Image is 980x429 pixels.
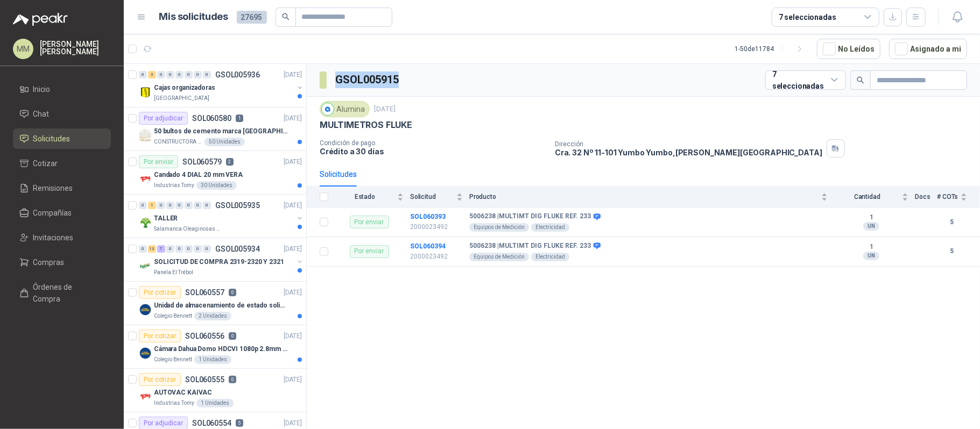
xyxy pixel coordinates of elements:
div: Electricidad [531,253,569,261]
b: 5006238 | MULTIMT DIG FLUKE REF. 233 [469,242,591,251]
div: 0 [166,202,174,209]
span: Invitaciones [33,232,74,244]
p: [DATE] [284,157,302,167]
p: SOL060579 [182,158,222,166]
p: SOL060554 [192,419,231,427]
p: AUTOVAC KAIVAC [154,388,212,398]
p: [GEOGRAPHIC_DATA] [154,94,209,103]
div: 1 [148,202,156,209]
div: 7 seleccionadas [772,68,827,92]
p: 1 [236,115,243,122]
p: Colegio Bennett [154,312,192,320]
p: 2000023492 [410,252,463,262]
p: [DATE] [284,418,302,428]
div: Por cotizar [139,373,181,386]
p: 0 [229,332,236,340]
p: CONSTRUCTORA GRUPO FIP [154,138,202,146]
span: Compras [33,256,65,268]
div: Por cotizar [139,330,181,342]
span: Cantidad [834,193,900,201]
div: 0 [203,202,211,209]
img: Company Logo [139,129,152,142]
img: Company Logo [322,103,334,115]
p: Dirección [555,140,822,148]
p: [DATE] [284,375,302,385]
span: Inicio [33,83,51,95]
p: 5 [236,419,243,427]
p: SOL060580 [192,115,231,122]
div: 0 [203,245,211,253]
th: Cantidad [834,187,915,208]
a: Por cotizarSOL0605550[DATE] Company LogoAUTOVAC KAIVACIndustrias Tomy1 Unidades [124,369,306,412]
div: 30 Unidades [196,181,237,190]
div: Por adjudicar [139,112,188,125]
img: Company Logo [139,390,152,403]
p: [DATE] [284,244,302,254]
div: 1 Unidades [196,399,234,407]
p: [DATE] [284,201,302,211]
div: UN [863,252,879,260]
div: 3 [148,71,156,78]
div: Equipos de Medición [469,253,529,261]
div: 0 [139,245,147,253]
div: Equipos de Medición [469,223,529,232]
div: UN [863,222,879,231]
div: 0 [166,71,174,78]
p: GSOL005935 [215,202,260,209]
span: # COTs [937,193,958,201]
div: Solicitudes [320,168,357,180]
h3: GSOL005915 [335,71,400,88]
img: Company Logo [139,173,152,185]
a: SOL060394 [410,242,446,250]
img: Company Logo [139,303,152,316]
p: [DATE] [374,104,396,115]
th: # COTs [937,187,980,208]
div: 0 [194,202,202,209]
span: Solicitud [410,193,454,201]
a: Por cotizarSOL0605560[DATE] Company LogoCámara Dahua Domo HDCVI 1080p 2.8mm IP67 Led IR 30m mts n... [124,325,306,369]
a: Por cotizarSOL0605570[DATE] Company LogoUnidad de almacenamiento de estado solido Marca SK hynix ... [124,282,306,325]
div: 50 Unidades [205,138,245,146]
div: Electricidad [531,223,569,232]
button: Asignado a mi [889,39,967,59]
span: Producto [469,193,819,201]
a: Invitaciones [13,227,111,248]
p: 0 [229,376,236,383]
div: MM [13,39,33,59]
span: search [282,13,290,20]
div: 0 [166,245,174,253]
p: GSOL005936 [215,71,260,78]
div: 13 [148,245,156,253]
p: [DATE] [284,331,302,341]
p: [DATE] [284,288,302,298]
b: SOL060393 [410,213,446,220]
p: TALLER [154,213,178,224]
h1: Mis solicitudes [159,9,228,25]
div: 0 [175,71,184,78]
div: 0 [139,71,147,78]
p: SOL060557 [185,289,224,296]
th: Solicitud [410,187,469,208]
p: Cámara Dahua Domo HDCVI 1080p 2.8mm IP67 Led IR 30m mts nocturnos [154,344,288,354]
p: 50 bultos de cemento marca [GEOGRAPHIC_DATA][PERSON_NAME] [154,126,288,137]
p: SOL060555 [185,376,224,383]
span: Chat [33,108,50,120]
div: 0 [185,245,193,253]
p: SOL060556 [185,332,224,340]
p: MULTIMETROS FLUKE [320,119,412,131]
p: Condición de pago [320,139,546,147]
span: Estado [335,193,395,201]
b: 5 [937,246,967,256]
div: Por enviar [350,245,389,258]
div: 0 [203,71,211,78]
p: Cra. 32 Nº 11-101 Yumbo Yumbo , [PERSON_NAME][GEOGRAPHIC_DATA] [555,148,822,157]
img: Company Logo [139,347,152,360]
p: 2000023492 [410,222,463,232]
p: Candado 4 DIAL 20 mm VERA [154,170,243,180]
b: 5006238 | MULTIMT DIG FLUKE REF. 233 [469,212,591,221]
p: Salamanca Oleaginosas SAS [154,225,222,233]
th: Producto [469,187,834,208]
b: 1 [834,243,908,252]
div: Alumina [320,101,370,117]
